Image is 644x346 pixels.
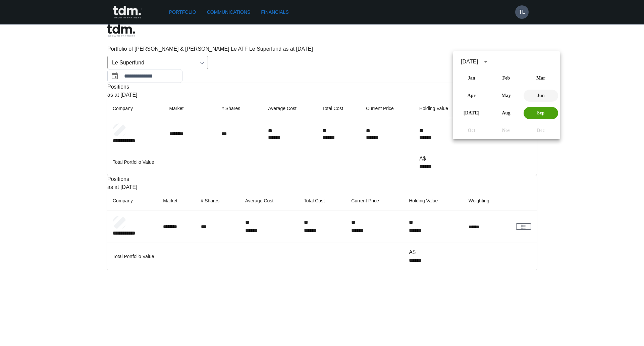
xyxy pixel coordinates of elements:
[524,107,558,119] button: Sep
[480,56,491,67] button: calendar view is open, switch to year view
[107,56,208,69] div: Le Superfund
[489,90,523,102] button: May
[524,72,558,84] button: Mar
[299,191,346,210] th: Total Cost
[107,91,537,99] p: as at [DATE]
[107,45,537,53] p: Portfolio of [PERSON_NAME] & [PERSON_NAME] Le ATF Le Superfund as at [DATE]
[196,191,240,210] th: # Shares
[519,8,525,16] h6: TL
[522,225,525,228] g: rgba(16, 24, 40, 0.6
[107,175,537,183] p: Positions
[346,191,404,210] th: Current Price
[166,6,199,18] a: Portfolio
[164,99,216,118] th: Market
[107,149,414,175] td: Total Portfolio Value
[516,223,531,230] a: View Client Communications
[107,183,537,191] p: as at [DATE]
[419,155,464,163] p: A$
[454,72,489,84] button: Jan
[317,99,361,118] th: Total Cost
[463,191,511,210] th: Weighting
[461,58,478,66] div: [DATE]
[107,83,537,91] p: Positions
[258,6,291,18] a: Financials
[108,69,121,83] button: Choose date, selected date is Sep 30, 2025
[454,107,489,119] button: [DATE]
[263,99,317,118] th: Average Cost
[216,99,263,118] th: # Shares
[489,107,523,119] button: Aug
[409,248,458,256] p: A$
[524,90,558,102] button: Jun
[107,191,158,210] th: Company
[489,72,523,84] button: Feb
[404,191,463,210] th: Holding Value
[414,99,469,118] th: Holding Value
[107,243,404,270] td: Total Portfolio Value
[107,99,164,118] th: Company
[515,5,529,19] button: TL
[454,90,489,102] button: Apr
[361,99,414,118] th: Current Price
[158,191,195,210] th: Market
[240,191,299,210] th: Average Cost
[204,6,253,18] a: Communications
